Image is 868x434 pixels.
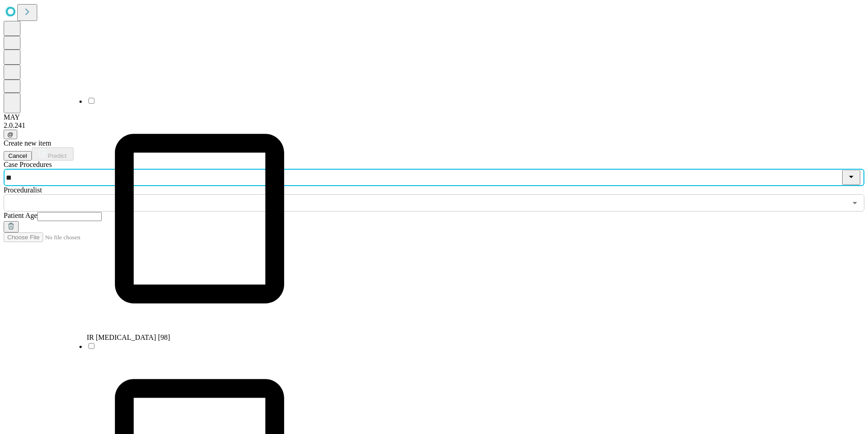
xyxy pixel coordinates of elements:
[87,333,170,341] span: IR [MEDICAL_DATA] [98]
[4,130,17,139] button: @
[842,170,860,185] button: Close
[4,212,37,219] span: Patient Age
[32,147,74,161] button: Predict
[8,152,27,159] span: Cancel
[4,113,864,121] div: MAY
[848,197,861,209] button: Open
[4,161,52,168] span: Scheduled Procedure
[48,152,66,159] span: Predict
[7,131,14,138] span: @
[4,151,32,161] button: Cancel
[4,121,864,130] div: 2.0.241
[4,186,42,194] span: Proceduralist
[4,139,51,147] span: Create new item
